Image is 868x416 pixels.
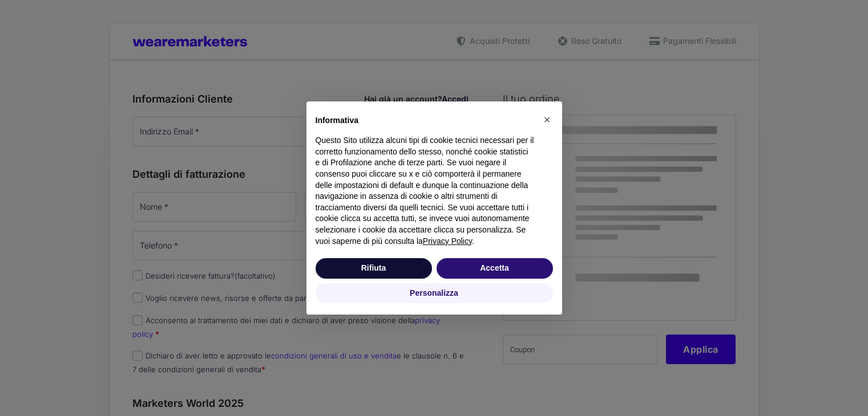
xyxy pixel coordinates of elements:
span: × [544,113,551,126]
button: Chiudi questa informativa [538,111,556,129]
button: Personalizza [316,283,553,304]
a: Privacy Policy [423,236,472,246]
button: Accetta [437,258,553,279]
button: Rifiuta [316,258,432,279]
h2: Informativa [316,115,535,127]
p: Questo Sito utilizza alcuni tipi di cookie tecnici necessari per il corretto funzionamento dello ... [316,135,535,247]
